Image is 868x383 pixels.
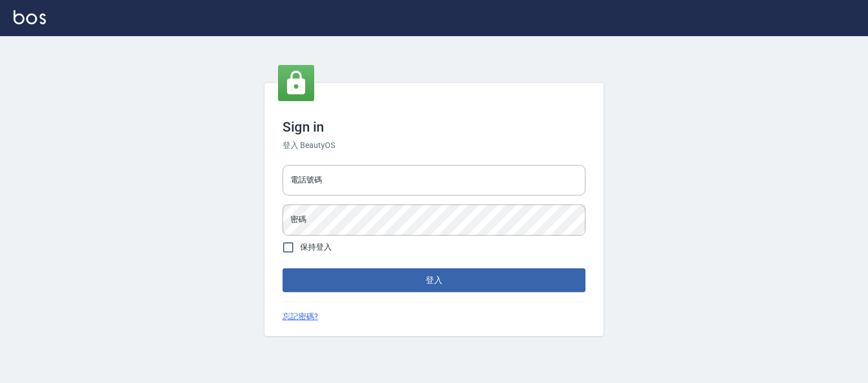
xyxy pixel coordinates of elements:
span: 保持登入 [300,241,332,253]
a: 忘記密碼? [283,311,318,323]
img: Logo [14,10,46,24]
button: 登入 [283,268,585,292]
h3: Sign in [283,119,585,135]
h6: 登入 BeautyOS [283,140,585,151]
